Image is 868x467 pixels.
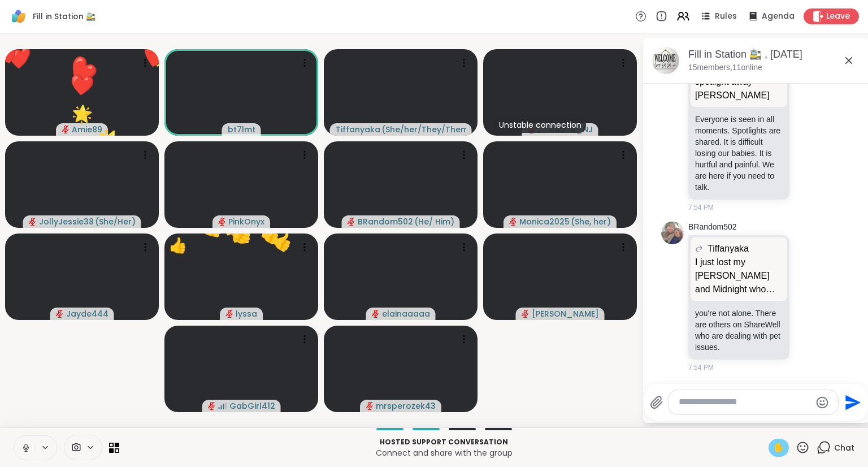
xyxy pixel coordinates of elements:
[218,218,226,226] span: audio-muted
[229,400,275,412] span: GabGirl412
[228,216,264,227] span: PinkOnyx
[336,124,380,135] span: Tiffanyaka
[228,124,255,135] span: bt7lmt
[762,11,795,22] span: Agenda
[9,7,28,26] img: ShareWell Logomark
[695,114,783,193] p: Everyone is seen in all moments. Spotlights are shared. It is difficult losing our babies. It is ...
[348,218,355,226] span: audio-muted
[522,310,530,318] span: audio-muted
[688,222,737,233] a: BRandom502
[519,216,570,227] span: Monica2025
[815,396,829,409] button: Emoji picker
[695,256,783,296] p: I just lost my [PERSON_NAME] and Midnight who were that for me. They were my reason for everythin...
[66,308,108,319] span: Jayde444
[715,11,737,22] span: Rules
[56,310,64,318] span: audio-muted
[381,124,466,135] span: ( She/her/They/Them )
[695,308,783,353] p: you're not alone. There are others on ShareWell who are dealing with pet issues.
[358,216,413,227] span: BRandom502
[169,235,187,257] div: 👍
[39,216,94,227] span: JollyJessie38
[688,362,714,373] span: 7:54 PM
[236,308,257,319] span: lyssa
[773,441,784,455] span: ✋
[509,218,517,226] span: audio-muted
[126,437,762,447] p: Hosted support conversation
[414,216,454,227] span: ( He/ Him )
[661,222,684,244] img: https://sharewell-space-live.sfo3.digitaloceanspaces.com/user-generated/127af2b2-1259-4cf0-9fd7-7...
[29,218,37,226] span: audio-muted
[834,442,854,453] span: Chat
[679,396,810,408] textarea: Type your message
[260,218,306,263] button: 👍
[826,11,850,22] span: Leave
[708,242,749,256] span: Tiffanyaka
[62,126,70,133] span: audio-muted
[60,63,104,107] button: ❤️
[376,400,436,412] span: mrsperozek43
[532,308,599,319] span: [PERSON_NAME]
[688,62,762,73] p: 15 members, 11 online
[494,117,586,133] div: Unstable connection
[382,308,430,319] span: elainaaaaa
[33,11,96,22] span: Fill in Station 🚉
[372,310,380,318] span: audio-muted
[63,95,100,132] button: 🌟
[571,216,611,227] span: ( She, her )
[225,310,233,318] span: audio-muted
[652,47,679,74] img: Fill in Station 🚉 , Oct 13
[126,447,762,459] p: Connect and share with the group
[366,402,374,410] span: audio-muted
[688,202,714,213] span: 7:54 PM
[95,216,136,227] span: ( She/Her )
[208,402,216,410] span: audio-muted
[688,47,860,62] div: Fill in Station 🚉 , [DATE]
[839,390,864,415] button: Send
